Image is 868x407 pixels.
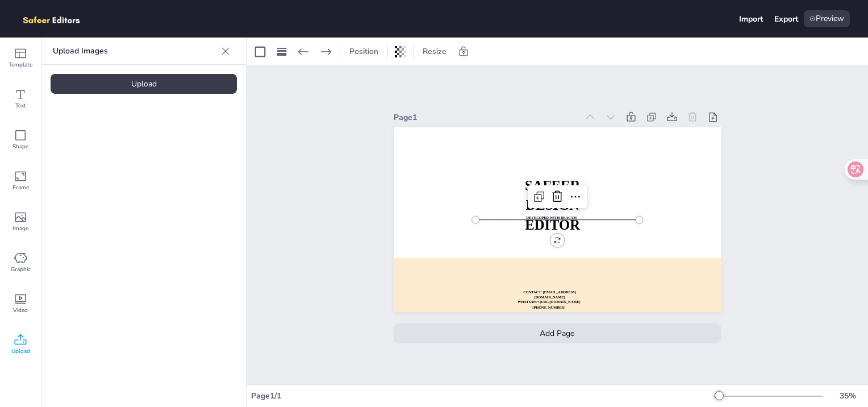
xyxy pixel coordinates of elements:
[774,14,798,24] div: Export
[394,323,721,343] div: Add Page
[51,74,237,94] div: Upload
[18,10,97,27] img: logo.png
[13,306,28,315] span: Video
[12,224,28,233] span: Image
[11,347,30,356] span: Upload
[394,112,578,123] div: Page 1
[347,46,381,57] span: Position
[420,46,449,57] span: Resize
[15,101,26,110] span: Text
[11,265,31,274] span: Graphic
[9,60,32,69] span: Template
[12,183,29,192] span: Frame
[526,216,577,220] strong: DEVELOPED WITH REACTJS
[804,10,850,27] div: Preview
[834,391,861,401] div: 35 %
[12,142,28,151] span: Shape
[739,14,763,24] div: Import
[53,38,216,65] p: Upload Images
[523,290,576,300] strong: CONTACT: [EMAIL_ADDRESS][DOMAIN_NAME]
[525,178,580,193] strong: SAFEER
[251,391,713,401] div: Page 1 / 1
[525,198,580,232] strong: DESIGN EDITOR
[518,300,580,309] strong: WHATSAPP: [URL][DOMAIN_NAME][PHONE_NUMBER]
